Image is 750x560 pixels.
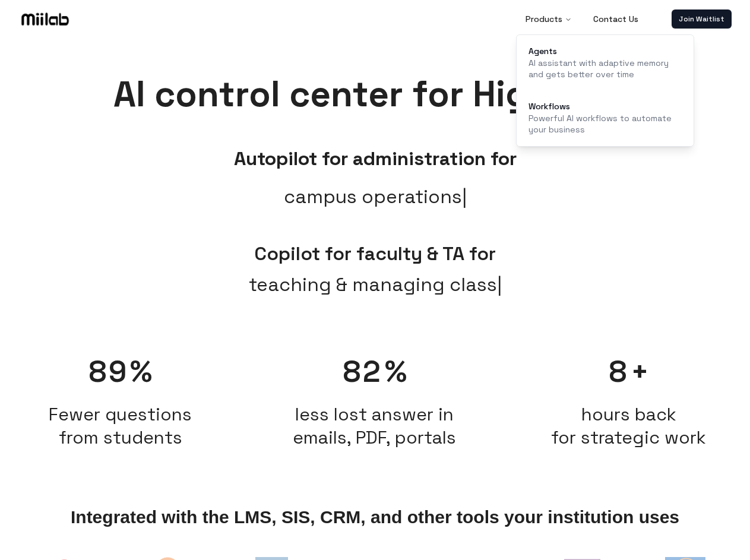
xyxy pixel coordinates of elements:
span: 8 [609,353,629,391]
span: % [130,353,152,391]
b: Autopilot for administration for [234,147,517,170]
nav: Main [516,7,648,31]
span: Integrated with the LMS, SIS, CRM, and other tools your institution uses [71,507,679,527]
span: campus operations [284,182,467,211]
a: Contact Us [584,7,648,31]
span: + [631,353,649,391]
span: % [385,353,407,391]
span: AI control center for Higher Ed [113,71,637,117]
span: 89 [88,353,128,391]
span: 82 [343,353,382,391]
h2: less lost answer in emails, PDF, portals [254,403,496,449]
span: Copilot for faculty & TA for [254,242,496,265]
a: Join Waitlist [672,10,732,29]
span: teaching & managing class [249,270,502,299]
button: Products [516,7,581,31]
span: hours back for strategic work [551,403,706,449]
img: Logo [19,10,71,28]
